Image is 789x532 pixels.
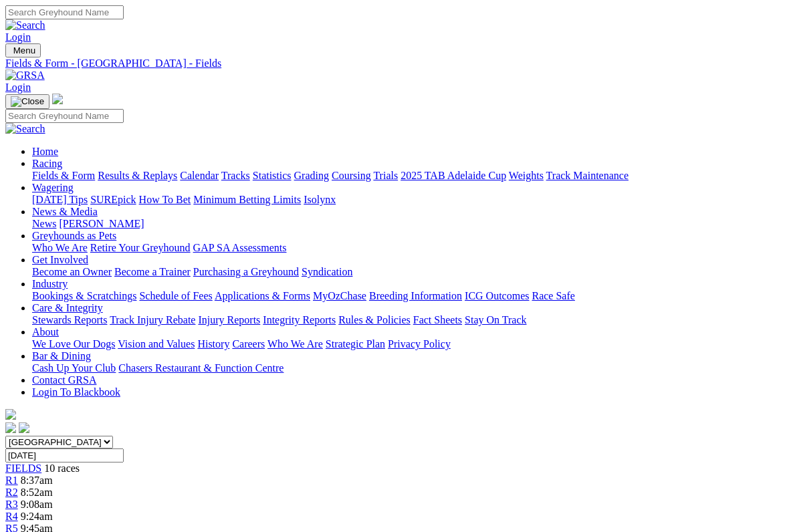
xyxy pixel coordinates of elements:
[5,475,18,486] a: R1
[139,290,212,301] a: Schedule of Fees
[21,487,53,498] span: 8:52am
[546,170,629,181] a: Track Maintenance
[52,94,63,104] img: logo-grsa-white.png
[32,314,107,325] a: Stewards Reports
[90,242,191,253] a: Retire Your Greyhound
[509,170,544,181] a: Weights
[532,290,574,301] a: Race Safe
[32,338,784,350] div: About
[32,194,88,205] a: [DATE] Tips
[5,82,31,93] a: Login
[302,266,352,277] a: Syndication
[369,290,462,301] a: Breeding Information
[32,314,784,326] div: Care & Integrity
[32,242,784,254] div: Greyhounds as Pets
[32,230,116,241] a: Greyhounds as Pets
[32,374,96,386] a: Contact GRSA
[215,290,310,301] a: Applications & Forms
[388,338,451,350] a: Privacy Policy
[198,314,260,325] a: Injury Reports
[5,499,18,510] a: R3
[5,422,16,433] img: facebook.svg
[332,170,371,181] a: Coursing
[32,290,784,302] div: Industry
[5,5,124,19] input: Search
[32,326,59,338] a: About
[5,511,18,522] a: R4
[21,499,53,510] span: 9:08am
[32,146,58,157] a: Home
[193,194,301,205] a: Minimum Betting Limits
[19,422,29,433] img: twitter.svg
[221,170,250,181] a: Tracks
[32,302,103,313] a: Care & Integrity
[118,362,284,374] a: Chasers Restaurant & Function Centre
[32,338,115,350] a: We Love Our Dogs
[465,290,529,301] a: ICG Outcomes
[373,170,398,181] a: Trials
[5,462,41,474] a: FIELDS
[5,31,31,43] a: Login
[32,218,56,229] a: News
[139,194,191,205] a: How To Bet
[253,170,292,181] a: Statistics
[114,266,191,277] a: Become a Trainer
[294,170,329,181] a: Grading
[5,123,45,135] img: Search
[193,242,287,253] a: GAP SA Assessments
[313,290,366,301] a: MyOzChase
[193,266,299,277] a: Purchasing a Greyhound
[32,362,116,374] a: Cash Up Your Club
[5,487,18,498] a: R2
[13,45,35,55] span: Menu
[180,170,219,181] a: Calendar
[267,338,323,350] a: Who We Are
[304,194,336,205] a: Isolynx
[5,94,49,109] button: Toggle navigation
[326,338,385,350] a: Strategic Plan
[32,158,62,169] a: Racing
[32,350,91,362] a: Bar & Dining
[197,338,229,350] a: History
[98,170,177,181] a: Results & Replays
[32,266,784,278] div: Get Involved
[5,448,124,462] input: Select date
[32,290,136,301] a: Bookings & Scratchings
[32,218,784,230] div: News & Media
[11,96,44,107] img: Close
[32,254,88,265] a: Get Involved
[465,314,526,325] a: Stay On Track
[59,218,144,229] a: [PERSON_NAME]
[32,386,120,398] a: Login To Blackbook
[5,43,41,57] button: Toggle navigation
[21,475,53,486] span: 8:37am
[5,70,45,82] img: GRSA
[232,338,265,350] a: Careers
[338,314,411,325] a: Rules & Policies
[44,462,80,474] span: 10 races
[110,314,195,325] a: Track Injury Rebate
[32,206,98,217] a: News & Media
[90,194,136,205] a: SUREpick
[32,242,88,253] a: Who We Are
[32,362,784,374] div: Bar & Dining
[32,266,112,277] a: Become an Owner
[5,57,784,70] a: Fields & Form - [GEOGRAPHIC_DATA] - Fields
[32,194,784,206] div: Wagering
[32,182,74,193] a: Wagering
[5,409,16,420] img: logo-grsa-white.png
[32,170,95,181] a: Fields & Form
[413,314,462,325] a: Fact Sheets
[21,511,53,522] span: 9:24am
[401,170,506,181] a: 2025 TAB Adelaide Cup
[263,314,336,325] a: Integrity Reports
[5,19,45,31] img: Search
[5,109,124,123] input: Search
[32,170,784,182] div: Racing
